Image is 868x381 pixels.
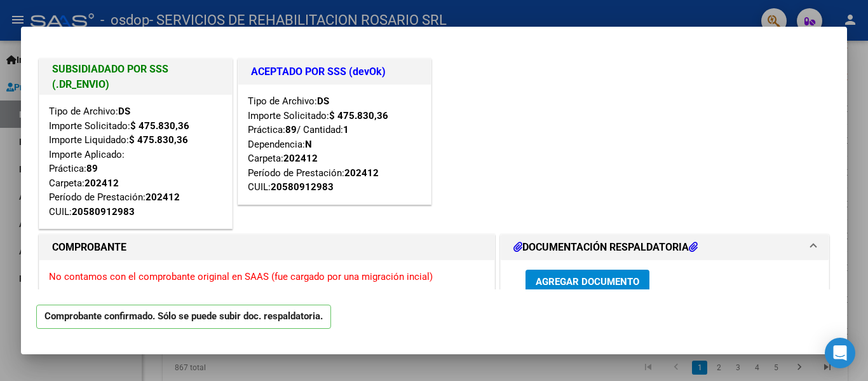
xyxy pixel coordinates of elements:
[85,177,119,189] strong: 202412
[513,240,698,255] h1: DOCUMENTACIÓN RESPALDATORIA
[36,305,331,329] p: Comprobante confirmado. Sólo se puede subir doc. respaldatoria.
[526,270,649,293] button: Agregar Documento
[501,235,829,260] mat-expansion-panel-header: DOCUMENTACIÓN RESPALDATORIA
[130,120,189,132] strong: $ 475.830,36
[251,64,418,80] h1: ACEPTADO POR SSS (devOk)
[118,106,130,117] strong: DS
[271,180,334,195] div: 20580912983
[52,62,219,92] h1: SUBSIDIADADO POR SSS (.DR_ENVIO)
[825,338,855,368] div: Open Intercom Messenger
[343,124,349,135] strong: 1
[329,110,388,121] strong: $ 475.830,36
[344,167,379,179] strong: 202412
[49,271,433,282] span: No contamos con el comprobante original en SAAS (fue cargado por una migración incial)
[72,205,135,219] div: 20580912983
[49,104,222,219] div: Tipo de Archivo: Importe Solicitado: Importe Liquidado: Importe Aplicado: Práctica: Carpeta: Perí...
[317,95,329,107] strong: DS
[86,163,98,174] strong: 89
[52,241,126,253] strong: COMPROBANTE
[536,276,639,287] span: Agregar Documento
[285,124,297,135] strong: 89
[129,134,188,146] strong: $ 475.830,36
[283,153,318,164] strong: 202412
[248,94,421,195] div: Tipo de Archivo: Importe Solicitado: Práctica: / Cantidad: Dependencia: Carpeta: Período de Prest...
[146,191,180,203] strong: 202412
[305,139,312,150] strong: N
